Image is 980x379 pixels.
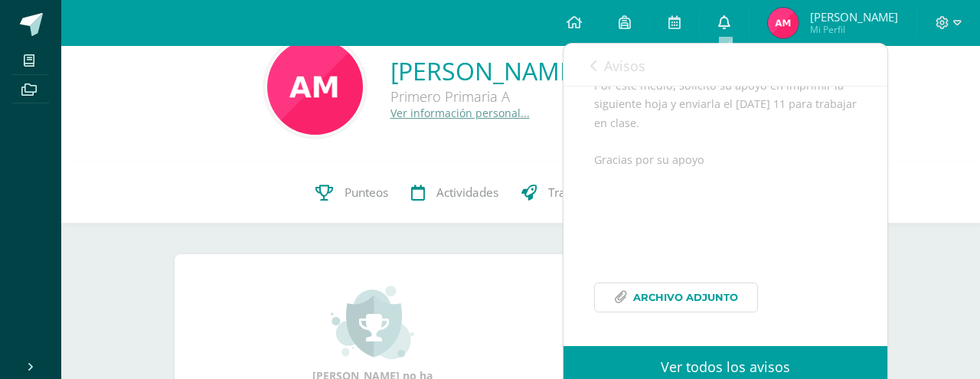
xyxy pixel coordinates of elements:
span: [PERSON_NAME] [810,9,898,25]
img: a2b67442045c61d010ee5a33bc46f30c.png [267,39,363,135]
a: [PERSON_NAME] [PERSON_NAME] [390,54,778,87]
img: achievement_small.png [331,284,414,361]
img: a944aec88ad1edc6b7e2268fb46c47a2.png [768,8,799,38]
a: Ver información personal... [390,106,530,120]
a: Archivo Adjunto [594,283,758,312]
div: Primero Primaria A [390,87,778,106]
a: Actividades [400,162,510,224]
a: Punteos [304,162,400,224]
span: Actividades [436,185,498,201]
span: Avisos [604,57,645,75]
span: Trayectoria [548,185,609,201]
span: Punteos [345,185,388,201]
div: Buenos días estimados papitos: Gusto en saludarles Por este medio, solicito su apoyo en imprimir ... [594,20,857,331]
span: Archivo Adjunto [633,283,738,312]
a: Trayectoria [510,162,621,224]
span: Mi Perfil [810,23,898,36]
